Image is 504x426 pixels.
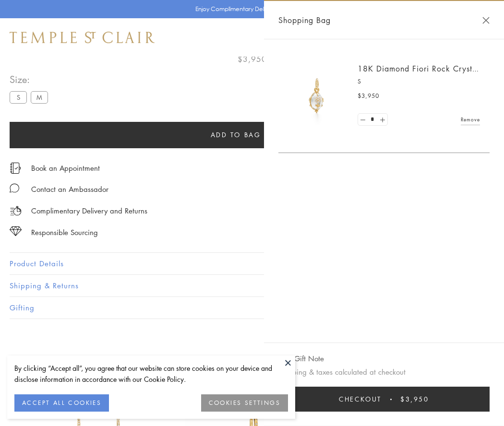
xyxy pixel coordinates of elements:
p: Shipping & taxes calculated at checkout [278,366,490,378]
span: Checkout [339,394,382,404]
button: ACCEPT ALL COOKIES [14,394,109,412]
p: Complimentary Delivery and Returns [31,205,147,217]
h3: You May Also Like [24,353,480,368]
label: M [31,91,48,103]
div: Responsible Sourcing [31,226,98,238]
span: Size: [10,71,52,87]
button: Gifting [10,297,494,319]
span: Shopping Bag [278,14,331,26]
button: Checkout $3,950 [278,387,490,412]
button: Close Shopping Bag [482,17,490,24]
span: $3,950 [400,394,429,404]
button: Add Gift Note [278,353,324,365]
img: icon_appointment.svg [10,163,21,174]
button: COOKIES SETTINGS [201,394,288,412]
button: Shipping & Returns [10,275,494,296]
img: P51889-E11FIORI [288,67,346,125]
a: Remove [461,114,480,125]
span: $3,950 [358,91,379,101]
a: Book an Appointment [31,163,100,173]
a: Set quantity to 0 [358,114,368,126]
label: S [10,91,27,103]
p: Enjoy Complimentary Delivery & Returns [195,4,304,14]
img: Temple St. Clair [10,32,155,43]
button: Product Details [10,253,494,274]
img: icon_sourcing.svg [10,226,22,236]
div: Contact an Ambassador [31,183,108,195]
div: By clicking “Accept all”, you agree that our website can store cookies on your device and disclos... [14,363,288,385]
img: icon_delivery.svg [10,205,22,217]
img: MessageIcon-01_2.svg [10,183,19,193]
button: Add to bag [10,122,462,148]
span: Add to bag [211,130,261,140]
p: S [358,77,480,86]
a: Set quantity to 2 [377,114,387,126]
span: $3,950 [238,53,267,65]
